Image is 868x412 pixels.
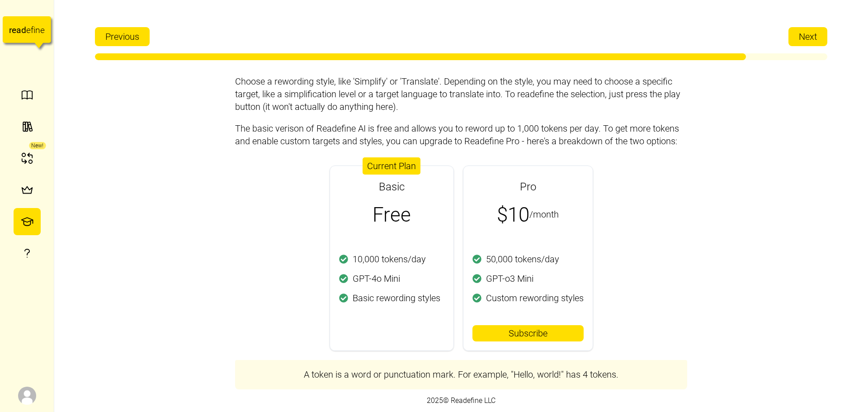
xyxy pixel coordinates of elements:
[9,38,35,56] img: Logo
[529,208,559,222] p: /month
[26,25,31,35] tspan: e
[353,272,400,285] p: GPT-4o Mini
[373,199,411,230] p: Free
[95,27,150,46] button: Previous
[799,28,817,46] span: Next
[3,7,51,57] a: readefine
[235,122,687,147] p: The basic verison of Readefine AI is free and allows you to reword up to 1,000 tokens per day. To...
[472,325,584,341] button: Subscribe
[29,142,46,149] div: New!
[105,28,139,46] span: Previous
[16,25,21,35] tspan: a
[379,180,405,195] h2: Basic
[363,157,420,175] div: Current Plan
[486,253,559,265] p: 50,000 tokens/day
[21,25,26,35] tspan: d
[33,25,35,35] tspan: i
[353,292,440,304] p: Basic rewording styles
[353,253,426,265] p: 10,000 tokens/day
[486,272,533,285] p: GPT-o3 Mini
[40,25,45,35] tspan: e
[509,326,547,341] span: Subscribe
[18,387,36,405] img: r
[422,391,500,411] div: 2025 © Readefine LLC
[486,292,584,304] p: Custom rewording styles
[36,25,41,35] tspan: n
[9,25,12,35] tspan: r
[235,75,687,113] p: Choose a rewording style, like 'Simplify' or 'Translate'. Depending on the style, you may need to...
[31,25,34,35] tspan: f
[497,199,529,230] p: $10
[520,180,536,195] h2: Pro
[243,368,679,382] p: A token is a word or punctuation mark. For example, "Hello, world!" has 4 tokens.
[788,27,827,46] button: Next
[12,25,16,35] tspan: e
